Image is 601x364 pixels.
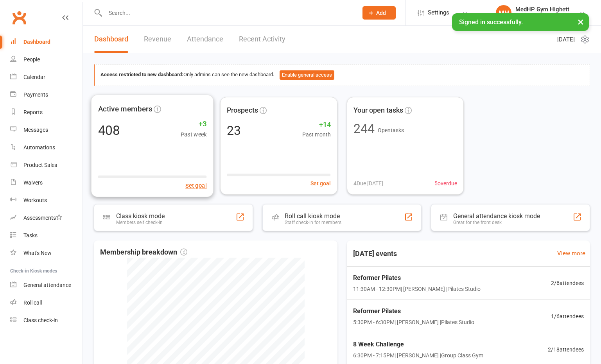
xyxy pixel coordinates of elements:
div: 408 [98,123,120,136]
span: Past month [302,130,331,139]
div: Messages [23,127,48,133]
span: Signed in successfully. [459,18,523,26]
button: Set goal [310,179,331,188]
div: Class check-in [23,317,58,323]
a: Attendance [187,26,223,53]
span: 5 overdue [434,179,457,188]
a: Payments [10,86,83,104]
div: Payments [23,91,48,98]
a: Automations [10,139,83,156]
div: 244 [353,122,375,135]
a: Dashboard [10,33,83,51]
div: What's New [23,250,52,256]
button: Set goal [185,181,207,190]
div: General attendance kiosk mode [453,212,540,220]
div: Class kiosk mode [116,212,165,220]
a: Calendar [10,68,83,86]
a: Reports [10,104,83,121]
span: 2 / 6 attendees [551,279,584,287]
span: +14 [302,119,331,131]
span: Add [376,10,386,16]
a: Clubworx [9,8,29,27]
div: Roll call kiosk mode [285,212,341,220]
input: Search... [103,7,352,18]
span: Active members [98,103,152,115]
a: Roll call [10,294,83,312]
a: Recent Activity [239,26,285,53]
div: Only admins can see the new dashboard. [100,70,584,80]
div: General attendance [23,282,71,288]
div: Workouts [23,197,47,203]
button: × [574,13,588,30]
div: Reports [23,109,43,115]
span: 5:30PM - 6:30PM | [PERSON_NAME] | Pilates Studio [353,318,474,326]
a: What's New [10,244,83,262]
div: Calendar [23,74,45,80]
span: 2 / 18 attendees [548,345,584,354]
span: Open tasks [378,127,404,133]
div: Great for the front desk [453,220,540,225]
a: Waivers [10,174,83,192]
div: Automations [23,144,55,151]
span: 8 Week Challenge [353,339,483,350]
a: People [10,51,83,68]
a: Revenue [144,26,171,53]
a: Product Sales [10,156,83,174]
div: Product Sales [23,162,57,168]
div: MH [496,5,511,21]
span: Past week [181,129,207,138]
span: +3 [181,118,207,129]
div: Assessments [23,215,62,221]
span: 1 / 6 attendees [551,312,584,321]
h3: [DATE] events [347,247,403,261]
a: Workouts [10,192,83,209]
span: 11:30AM - 12:30PM | [PERSON_NAME] | Pilates Studio [353,285,481,293]
div: Staff check-in for members [285,220,341,225]
span: [DATE] [557,35,575,44]
span: Prospects [227,105,258,116]
div: 23 [227,124,241,137]
span: Reformer Pilates [353,273,481,283]
div: Roll call [23,299,42,306]
a: Dashboard [94,26,128,53]
span: 6:30PM - 7:15PM | [PERSON_NAME] | Group Class Gym [353,351,483,360]
a: View more [557,249,585,258]
a: Assessments [10,209,83,227]
div: MedHP Gym Highett [515,6,569,13]
a: General attendance kiosk mode [10,276,83,294]
div: Tasks [23,232,38,238]
span: Membership breakdown [100,247,187,258]
div: People [23,56,40,63]
button: Enable general access [280,70,334,80]
a: Class kiosk mode [10,312,83,329]
a: Tasks [10,227,83,244]
span: 4 Due [DATE] [353,179,383,188]
span: Reformer Pilates [353,306,474,316]
a: Messages [10,121,83,139]
strong: Access restricted to new dashboard: [100,72,183,77]
span: Settings [428,4,449,22]
button: Add [362,6,396,20]
div: MedHP [515,13,569,20]
div: Members self check-in [116,220,165,225]
div: Waivers [23,179,43,186]
div: Dashboard [23,39,50,45]
span: Your open tasks [353,105,403,116]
